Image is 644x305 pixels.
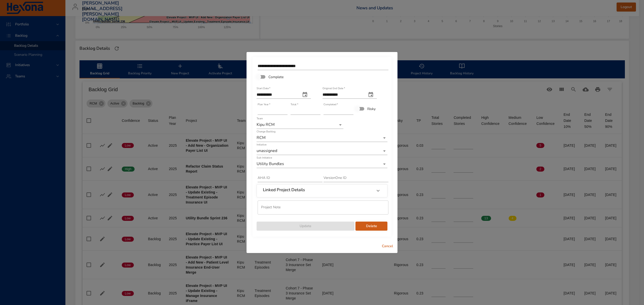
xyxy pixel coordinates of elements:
[257,157,272,159] label: Sub Initiative
[367,106,376,112] span: Risky
[379,242,395,251] button: Cancel
[355,222,387,231] button: Delete
[365,89,377,101] button: original end date
[257,143,266,146] label: Initiative
[299,89,311,101] button: start date
[359,223,383,229] span: Delete
[257,184,387,197] div: Linked Project Details
[324,103,338,106] label: Completed
[257,147,387,155] div: unassigned
[257,160,387,168] div: Utility Bundles
[257,130,275,133] label: Change Backlog
[323,87,345,90] label: Original End Date
[268,74,284,80] span: Complete
[257,117,263,120] label: Team
[263,187,305,192] h6: Linked Project Details
[257,87,270,90] label: Start Date
[258,103,270,106] label: Plan Year
[257,134,387,142] div: RCM
[257,121,343,129] div: Kipu RCM
[381,243,393,249] span: Cancel
[291,103,298,106] label: Total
